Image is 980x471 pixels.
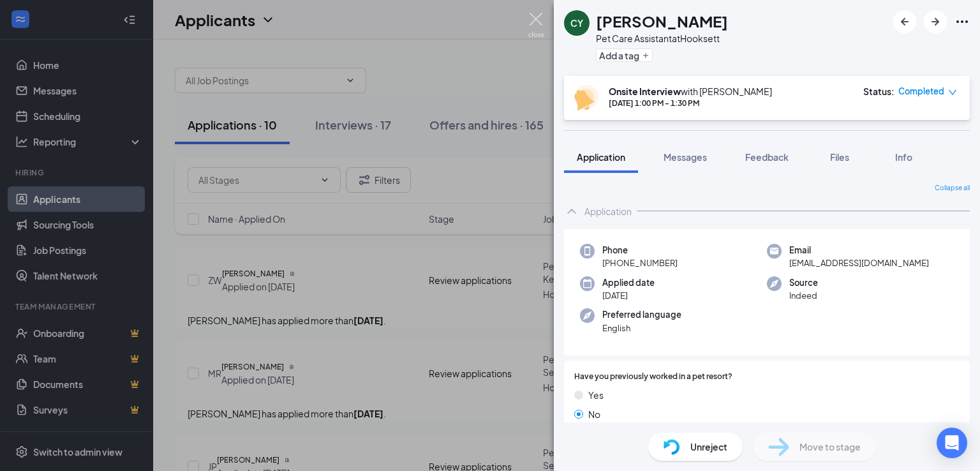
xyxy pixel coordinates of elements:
span: Preferred language [602,308,681,321]
div: [DATE] 1:00 PM - 1:30 PM [609,98,772,108]
div: Open Intercom Messenger [937,428,967,458]
span: Application [577,151,625,163]
span: Email [789,244,929,257]
div: Application [584,205,632,218]
span: Have you previously worked in a pet resort? [574,371,732,383]
span: Move to stage [799,440,861,454]
svg: ChevronUp [564,204,579,219]
span: Collapse all [935,183,970,193]
button: ArrowLeftNew [893,10,916,33]
button: ArrowRight [924,10,947,33]
span: Info [895,151,912,163]
svg: ArrowRight [928,14,943,29]
span: [EMAIL_ADDRESS][DOMAIN_NAME] [789,257,929,269]
h1: [PERSON_NAME] [596,10,728,32]
span: Completed [898,85,944,98]
span: Yes [588,388,604,402]
span: Unreject [690,440,727,454]
span: [DATE] [602,289,655,302]
span: Feedback [745,151,789,163]
span: Indeed [789,289,818,302]
span: Files [830,151,849,163]
span: Source [789,276,818,289]
span: [PHONE_NUMBER] [602,257,678,269]
span: Messages [664,151,707,163]
span: down [948,88,957,97]
div: Status : [863,85,895,98]
svg: Ellipses [954,14,970,29]
svg: Plus [642,52,650,59]
div: with [PERSON_NAME] [609,85,772,98]
div: CY [570,17,583,29]
span: No [588,407,600,421]
button: PlusAdd a tag [596,49,653,62]
b: Onsite Interview [609,86,681,97]
span: Phone [602,244,678,257]
svg: ArrowLeftNew [897,14,912,29]
div: Pet Care Assistant at Hooksett [596,32,728,45]
span: English [602,322,681,334]
span: Applied date [602,276,655,289]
